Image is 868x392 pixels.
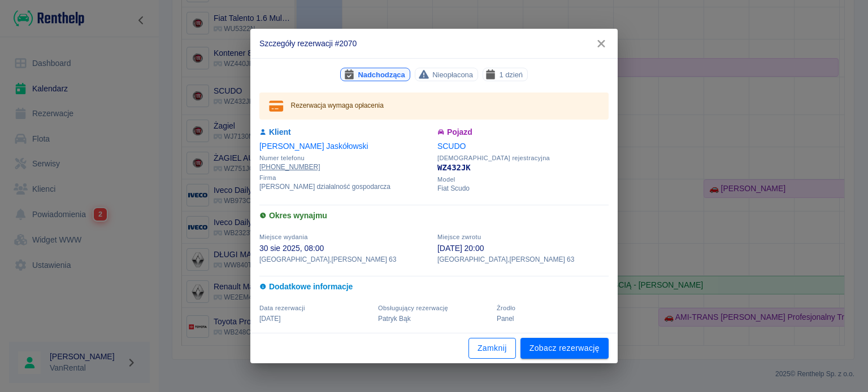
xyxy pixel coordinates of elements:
span: Model [437,176,609,183]
a: SCUDO [437,142,466,151]
a: Zobacz rezerwację [520,338,609,359]
h6: Klient [259,126,431,138]
p: [PERSON_NAME] działalność gospodarcza [259,182,431,192]
h6: Okres wynajmu [259,210,609,222]
span: Miejsce zwrotu [437,234,481,240]
p: Patryk Bąk [378,314,490,324]
p: WZ432JK [437,162,609,174]
div: Rezerwacja wymaga opłacenia [291,96,384,116]
span: Numer telefonu [259,155,431,162]
p: Fiat Scudo [437,183,609,193]
a: [PERSON_NAME] Jaskółowski [259,142,368,151]
button: Zamknij [468,338,516,359]
span: Data rezerwacji [259,305,305,311]
span: [DEMOGRAPHIC_DATA] rejestracyjna [437,155,609,162]
span: Firma [259,174,431,182]
tcxspan: Call +48600910026 via 3CX [259,163,320,171]
h6: Pojazd [437,126,609,138]
p: [DATE] 20:00 [437,243,609,254]
span: Nieopłacona [428,69,478,81]
p: [GEOGRAPHIC_DATA] , [PERSON_NAME] 63 [437,254,609,265]
p: Panel [497,314,609,324]
h2: Szczegóły rezerwacji #2070 [250,29,618,58]
span: Miejsce wydania [259,234,308,240]
h6: Dodatkowe informacje [259,281,609,293]
span: Nadchodząca [353,69,409,81]
p: [DATE] [259,314,371,324]
span: Obsługujący rezerwację [378,305,448,311]
span: Żrodło [497,305,515,311]
p: 30 sie 2025, 08:00 [259,243,431,254]
span: 1 dzień [494,69,527,81]
p: [GEOGRAPHIC_DATA] , [PERSON_NAME] 63 [259,254,431,265]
